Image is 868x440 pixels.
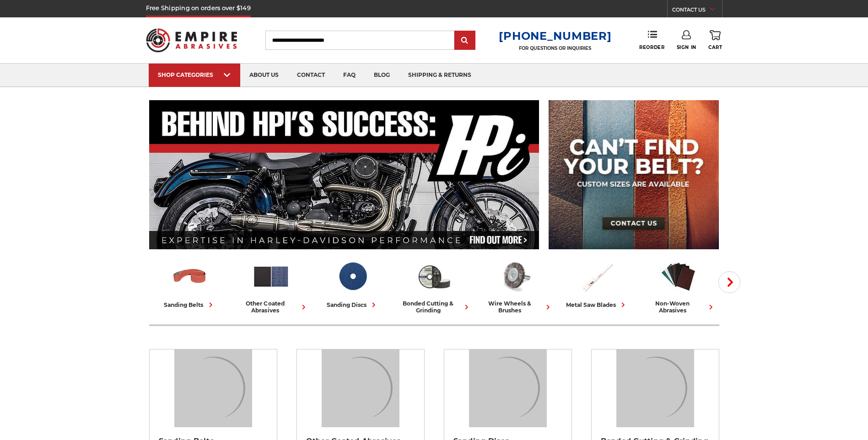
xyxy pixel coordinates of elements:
div: bonded cutting & grinding [397,300,471,314]
a: sanding discs [316,258,390,310]
a: Cart [708,30,722,50]
a: metal saw blades [560,258,634,310]
div: SHOP CATEGORIES [158,71,231,78]
img: Bonded Cutting & Grinding [616,349,694,427]
img: Other Coated Abrasives [252,258,290,295]
a: contact [288,64,334,87]
img: Metal Saw Blades [578,258,616,295]
a: bonded cutting & grinding [397,258,471,314]
span: Cart [708,44,722,50]
a: about us [240,64,288,87]
a: blog [365,64,399,87]
a: other coated abrasives [234,258,308,314]
div: sanding discs [327,300,378,310]
img: Sanding Discs [334,258,372,295]
div: other coated abrasives [234,300,308,314]
img: Sanding Belts [171,258,209,295]
div: sanding belts [164,300,216,310]
a: sanding belts [153,258,227,310]
a: CONTACT US [672,5,722,17]
button: Next [718,271,740,293]
img: Banner for an interview featuring Horsepower Inc who makes Harley performance upgrades featured o... [149,100,539,249]
div: wire wheels & brushes [479,300,553,314]
a: Reorder [639,30,664,50]
a: non-woven abrasives [642,258,716,314]
div: metal saw blades [566,300,628,310]
img: Bonded Cutting & Grinding [415,258,453,295]
img: Wire Wheels & Brushes [496,258,534,295]
img: Sanding Discs [469,349,547,427]
span: Reorder [639,44,664,50]
img: promo banner for custom belts. [549,100,719,249]
img: Non-woven Abrasives [659,258,697,295]
span: Sign In [677,44,696,50]
img: Sanding Belts [174,349,252,427]
div: non-woven abrasives [642,300,716,314]
a: wire wheels & brushes [479,258,553,314]
a: faq [334,64,365,87]
img: Empire Abrasives [146,22,237,58]
a: [PHONE_NUMBER] [499,29,611,43]
a: shipping & returns [399,64,480,87]
p: FOR QUESTIONS OR INQUIRIES [499,45,611,51]
input: Submit [456,32,474,50]
img: Other Coated Abrasives [322,349,399,427]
